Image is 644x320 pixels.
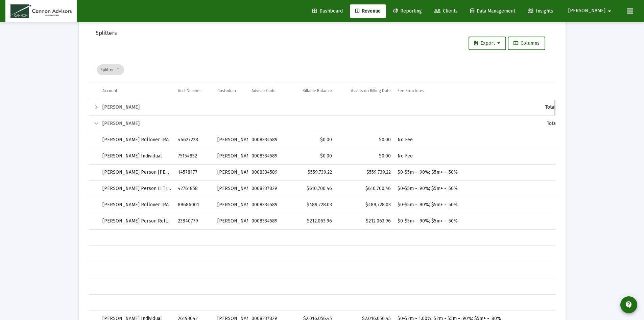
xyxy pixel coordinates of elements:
[289,164,336,180] td: $559,739.22
[542,294,583,311] td: $0.00
[174,164,214,180] td: 14578177
[434,8,458,14] span: Clients
[174,132,214,148] td: 44627228
[335,132,394,148] td: $0.00
[465,4,521,18] a: Data Management
[217,88,236,93] div: Custodian
[542,246,583,262] td: $2.06
[350,4,386,18] a: Revenue
[508,37,545,50] button: Columns
[248,83,289,99] td: Column Advisor Code
[289,197,336,213] td: $489,728.03
[248,180,289,197] td: 0008237829
[388,4,427,18] a: Reporting
[248,132,289,148] td: 0008334589
[214,83,248,99] td: Column Custodian
[174,213,214,229] td: 23840779
[429,4,463,18] a: Clients
[289,132,336,148] td: $0.00
[99,180,174,197] td: [PERSON_NAME] Person Iii Trust
[542,262,583,278] td: $12.42
[335,197,394,213] td: $489,728.03
[312,8,343,14] span: Dashboard
[394,213,542,229] td: $0-$5m - .90%; $5m+ - .50%
[568,8,605,14] span: [PERSON_NAME]
[542,83,583,99] td: Column Period Fee
[97,64,124,75] div: Splitter
[248,213,289,229] td: 0008334589
[307,4,348,18] a: Dashboard
[335,83,394,99] td: Column Assets on Billing Date
[10,4,72,18] img: Dashboard
[99,164,174,180] td: [PERSON_NAME] Person [PERSON_NAME]
[394,180,542,197] td: $0-$5m - .90%; $5m+ - .50%
[96,30,549,37] div: Splitters
[217,201,244,208] div: [PERSON_NAME]
[542,229,583,246] td: $7.17
[625,301,633,309] mat-icon: contact_support
[545,104,579,111] div: Total: $18,395.23
[99,83,174,99] td: Column Account
[289,180,336,197] td: $610,700.46
[469,37,506,50] button: Export
[394,197,542,213] td: $0-$5m - .90%; $5m+ - .50%
[474,40,500,46] span: Export
[289,83,336,99] td: Column Billable Balance
[394,132,542,148] td: No Fee
[394,148,542,164] td: No Fee
[542,213,583,229] td: $15.90
[394,164,542,180] td: $0-$5m - .90%; $5m+ - .50%
[542,197,583,213] td: $36.73
[217,218,244,225] div: [PERSON_NAME]
[248,164,289,180] td: 0008334589
[248,148,289,164] td: 0008334589
[248,197,289,213] td: 0008334589
[351,88,391,93] div: Assets on Billing Date
[560,4,622,18] button: [PERSON_NAME]
[289,148,336,164] td: $0.00
[89,99,99,115] td: Expand
[542,278,583,294] td: $4.50
[99,213,174,229] td: [PERSON_NAME] Person Rollover IRA
[398,88,424,93] div: Fee Structures
[289,213,336,229] td: $212,063.96
[102,88,117,93] div: Account
[174,197,214,213] td: 89686001
[252,88,276,93] div: Advisor Code
[514,40,540,46] span: Columns
[335,213,394,229] td: $212,063.96
[174,83,214,99] td: Column Acct Number
[217,169,244,176] div: [PERSON_NAME]
[303,88,332,93] div: Billable Balance
[99,148,174,164] td: [PERSON_NAME] Individual
[102,104,539,111] div: [PERSON_NAME]
[174,148,214,164] td: 75154852
[335,180,394,197] td: $610,700.46
[217,185,244,192] div: [PERSON_NAME]
[528,8,553,14] span: Insights
[99,132,174,148] td: [PERSON_NAME] Rollover IRA
[335,164,394,180] td: $559,739.22
[217,136,244,143] div: [PERSON_NAME]
[470,8,515,14] span: Data Management
[542,148,583,164] td: $0.00
[178,88,201,93] div: Acct Number
[394,83,542,99] td: Column Fee Structures
[542,180,583,197] td: $45.80
[97,57,551,83] div: Data grid toolbar
[335,148,394,164] td: $0.00
[89,115,99,132] td: Collapse
[522,4,558,18] a: Insights
[99,197,174,213] td: [PERSON_NAME] Rollover IRA
[542,132,583,148] td: $0.00
[355,8,381,14] span: Revenue
[217,153,244,159] div: [PERSON_NAME]
[102,120,539,127] div: [PERSON_NAME]
[545,120,579,127] div: Total: $2,556.97
[393,8,422,14] span: Reporting
[542,164,583,180] td: $41.98
[605,4,614,18] mat-icon: arrow_drop_down
[174,180,214,197] td: 42761858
